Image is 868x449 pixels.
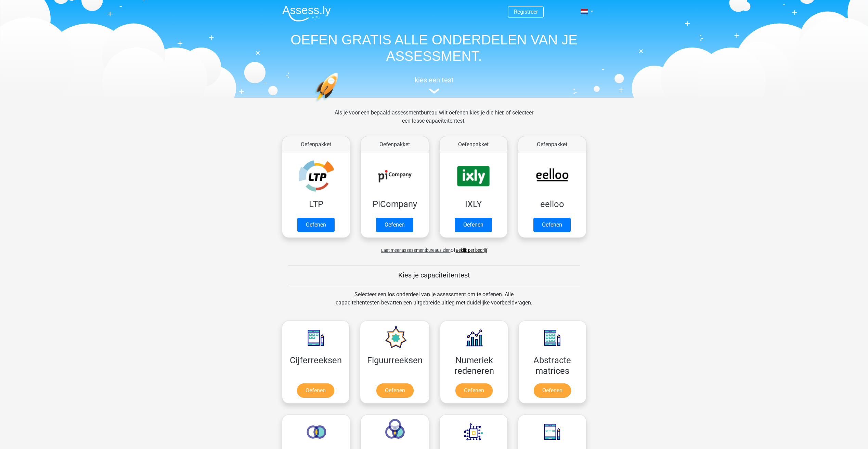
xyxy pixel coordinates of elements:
div: of [277,241,592,254]
div: Selecteer een los onderdeel van je assessment om te oefenen. Alle capaciteitentesten bevatten een... [329,290,539,315]
a: kies een test [277,76,592,94]
h1: OEFEN GRATIS ALLE ONDERDELEN VAN JE ASSESSMENT. [277,31,592,64]
a: Registreer [514,9,538,15]
img: assessment [429,89,439,94]
a: Bekijk per bedrijf [456,248,487,253]
h5: Kies je capaciteitentest [288,271,580,279]
img: oefenen [314,72,365,134]
a: Oefenen [455,218,492,232]
div: Als je voor een bepaald assessmentbureau wilt oefenen kies je die hier, of selecteer een losse ca... [329,109,539,133]
a: Oefenen [297,218,335,232]
a: Oefenen [297,383,334,398]
a: Oefenen [455,383,493,398]
a: Oefenen [534,383,571,398]
a: Oefenen [533,218,571,232]
a: Oefenen [376,218,413,232]
span: Laat meer assessmentbureaus zien [381,248,451,253]
img: Assessly [282,5,331,22]
h5: kies een test [277,76,592,84]
a: Oefenen [376,383,414,398]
